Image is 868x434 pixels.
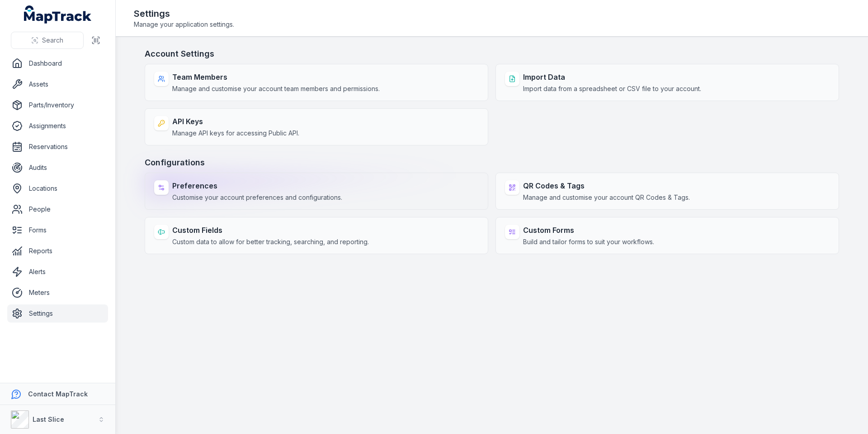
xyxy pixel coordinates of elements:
[172,84,380,93] span: Manage and customise your account team members and permissions.
[11,32,84,49] button: Search
[145,156,839,169] h3: Configurations
[495,64,839,101] a: Import DataImport data from a spreadsheet or CSV file to your account.
[7,242,108,260] a: Reports
[28,390,88,398] strong: Contact MapTrack
[172,116,299,127] strong: API Keys
[495,217,839,254] a: Custom FormsBuild and tailor forms to suit your workflows.
[523,193,690,202] span: Manage and customise your account QR Codes & Tags.
[145,64,488,101] a: Team MembersManage and customise your account team members and permissions.
[7,221,108,239] a: Forms
[7,117,108,135] a: Assignments
[172,129,299,138] span: Manage API keys for accessing Public API.
[523,180,690,191] strong: QR Codes & Tags
[33,415,64,423] strong: Last Slice
[172,72,380,82] strong: Team Members
[7,179,108,198] a: Locations
[42,36,63,45] span: Search
[7,159,108,177] a: Audits
[7,96,108,114] a: Parts/Inventory
[172,237,369,246] span: Custom data to allow for better tracking, searching, and reporting.
[145,108,488,145] a: API KeysManage API keys for accessing Public API.
[24,5,92,24] a: MapTrack
[523,225,654,236] strong: Custom Forms
[7,263,108,281] a: Alerts
[145,217,488,254] a: Custom FieldsCustom data to allow for better tracking, searching, and reporting.
[523,84,701,93] span: Import data from a spreadsheet or CSV file to your account.
[7,284,108,302] a: Meters
[7,200,108,218] a: People
[495,173,839,210] a: QR Codes & TagsManage and customise your account QR Codes & Tags.
[172,225,369,236] strong: Custom Fields
[7,138,108,156] a: Reservations
[523,237,654,246] span: Build and tailor forms to suit your workflows.
[145,173,488,210] a: PreferencesCustomise your account preferences and configurations.
[145,48,839,60] h3: Account Settings
[7,54,108,72] a: Dashboard
[134,7,234,20] h2: Settings
[523,72,701,82] strong: Import Data
[172,193,342,202] span: Customise your account preferences and configurations.
[172,180,342,191] strong: Preferences
[7,304,108,323] a: Settings
[134,20,234,29] span: Manage your application settings.
[7,75,108,93] a: Assets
